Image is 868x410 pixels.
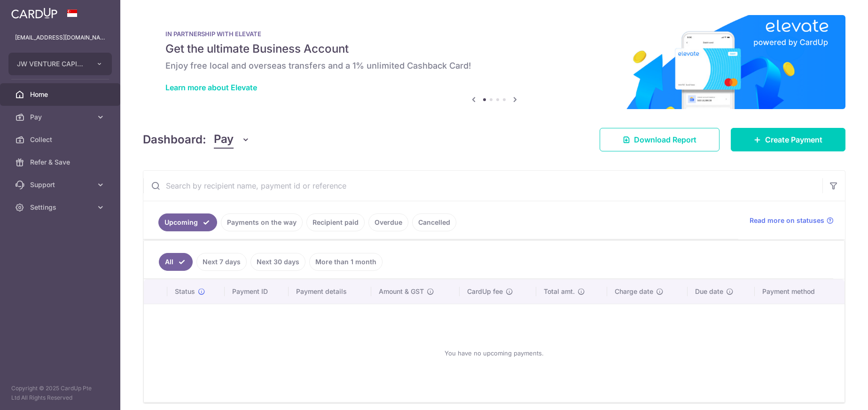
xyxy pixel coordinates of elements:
[412,213,456,231] a: Cancelled
[368,213,408,231] a: Overdue
[143,171,822,201] input: Search by recipient name, payment id or reference
[731,128,845,151] a: Create Payment
[155,312,833,394] div: You have no upcoming payments.
[30,135,92,144] span: Collect
[750,216,834,225] a: Read more on statuses
[165,83,257,92] a: Learn more about Elevate
[11,8,57,19] img: CardUp
[159,253,193,271] a: All
[30,203,92,212] span: Settings
[30,90,92,99] span: Home
[175,287,195,296] span: Status
[306,213,365,231] a: Recipient paid
[225,279,289,304] th: Payment ID
[600,128,719,151] a: Download Report
[221,213,303,231] a: Payments on the way
[17,59,86,69] span: JW VENTURE CAPITAL PTE. LTD.
[289,279,371,304] th: Payment details
[165,41,823,56] h5: Get the ultimate Business Account
[30,158,92,167] span: Refer & Save
[379,287,424,296] span: Amount & GST
[143,131,206,148] h4: Dashboard:
[309,253,383,271] a: More than 1 month
[544,287,575,296] span: Total amt.
[467,287,503,296] span: CardUp fee
[615,287,653,296] span: Charge date
[15,33,105,42] p: [EMAIL_ADDRESS][DOMAIN_NAME]
[143,15,845,109] img: Renovation banner
[30,180,92,189] span: Support
[634,134,696,145] span: Download Report
[214,131,250,149] button: Pay
[695,287,723,296] span: Due date
[250,253,305,271] a: Next 30 days
[8,53,112,75] button: JW VENTURE CAPITAL PTE. LTD.
[165,30,823,38] p: IN PARTNERSHIP WITH ELEVATE
[158,213,217,231] a: Upcoming
[214,131,234,149] span: Pay
[755,279,845,304] th: Payment method
[30,112,92,122] span: Pay
[196,253,247,271] a: Next 7 days
[750,216,824,225] span: Read more on statuses
[765,134,822,145] span: Create Payment
[165,60,823,71] h6: Enjoy free local and overseas transfers and a 1% unlimited Cashback Card!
